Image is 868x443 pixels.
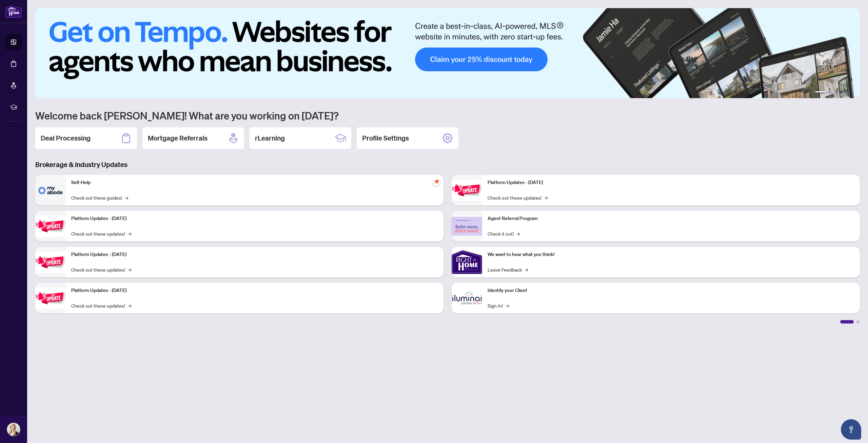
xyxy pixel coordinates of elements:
img: Platform Updates - July 8, 2025 [35,288,66,309]
p: Platform Updates - [DATE] [71,215,438,222]
h1: Welcome back [PERSON_NAME]! What are you working on [DATE]? [35,109,860,122]
h2: Profile Settings [362,133,409,143]
p: Platform Updates - [DATE] [71,251,438,258]
a: Check it out!→ [488,230,520,237]
button: 4 [840,91,842,94]
img: We want to hear what you think! [452,247,482,277]
span: → [525,266,528,273]
img: Platform Updates - September 16, 2025 [35,216,66,237]
img: Platform Updates - June 23, 2025 [452,180,482,201]
a: Check out these guides!→ [71,194,128,201]
img: Platform Updates - July 21, 2025 [35,252,66,273]
img: logo [5,5,22,18]
button: 1 [815,91,826,94]
a: Check out these updates!→ [71,266,131,273]
img: Slide 0 [35,8,860,98]
span: → [128,302,131,309]
span: → [125,194,128,201]
span: → [128,230,131,237]
p: Agent Referral Program [488,215,854,222]
button: 3 [834,91,837,94]
button: 2 [829,91,831,94]
button: Open asap [841,419,861,440]
a: Check out these updates!→ [71,302,131,309]
span: pushpin [433,178,441,186]
img: Self-Help [35,175,66,205]
img: Identify your Client [452,283,482,313]
span: → [128,266,131,273]
p: Self-Help [71,179,438,186]
p: We want to hear what you think! [488,251,854,258]
img: Profile Icon [7,423,20,436]
h2: Mortgage Referrals [148,133,208,143]
h3: Brokerage & Industry Updates [35,160,860,169]
a: Check out these updates!→ [488,194,548,201]
a: Check out these updates!→ [71,230,131,237]
span: → [506,302,509,309]
img: Agent Referral Program [452,217,482,236]
p: Platform Updates - [DATE] [71,287,438,294]
button: 5 [845,91,848,94]
span: → [516,230,520,237]
a: Sign In!→ [488,302,509,309]
h2: rLearning [255,133,285,143]
h2: Deal Processing [41,133,91,143]
p: Platform Updates - [DATE] [488,179,854,186]
span: → [544,194,548,201]
a: Leave Feedback→ [488,266,528,273]
button: 6 [850,91,853,94]
p: Identify your Client [488,287,854,294]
